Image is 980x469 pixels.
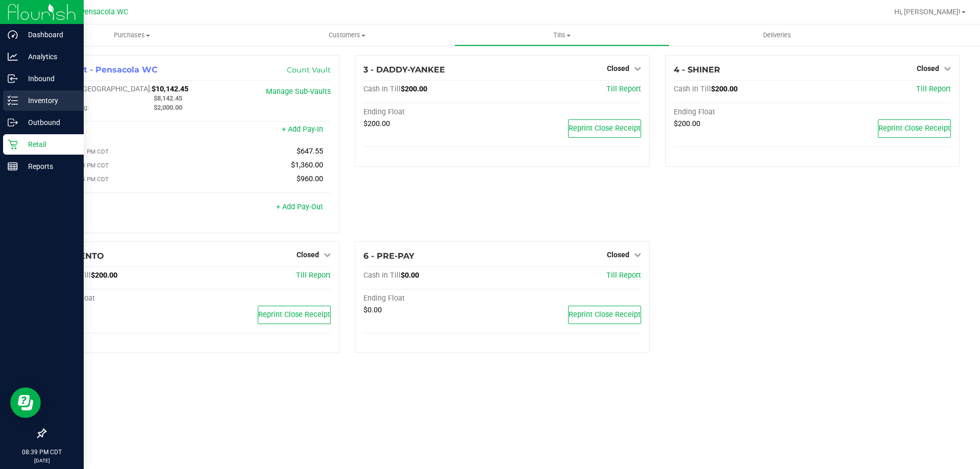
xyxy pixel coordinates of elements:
[18,72,79,85] p: Inbound
[154,94,182,102] span: $8,142.45
[297,147,323,156] span: $647.55
[363,294,502,303] div: Ending Float
[54,65,158,75] span: 1 - Vault - Pensacola WC
[5,448,79,457] p: 08:39 PM CDT
[54,85,152,93] span: Cash In [GEOGRAPHIC_DATA]:
[8,161,18,171] inline-svg: Reports
[54,126,192,135] div: Pay-Ins
[749,31,805,40] span: Deliveries
[674,108,813,117] div: Ending Float
[401,271,419,280] span: $0.00
[24,24,239,46] a: Purchases
[568,119,641,138] button: Reprint Close Receipt
[455,31,669,40] span: Tills
[282,125,323,134] a: + Add Pay-In
[296,271,331,280] a: Till Report
[8,30,18,40] inline-svg: Dashboard
[10,387,41,418] iframe: Resource center
[674,65,720,75] span: 4 - SHINER
[569,310,641,319] span: Reprint Close Receipt
[674,85,711,93] span: Cash In Till
[18,160,79,172] p: Reports
[607,251,629,259] span: Closed
[154,104,182,111] span: $2,000.00
[18,94,79,107] p: Inventory
[240,31,454,40] span: Customers
[54,204,192,213] div: Pay-Outs
[568,306,641,324] button: Reprint Close Receipt
[363,65,445,75] span: 3 - DADDY-YANKEE
[8,73,18,84] inline-svg: Inbound
[917,64,939,72] span: Closed
[291,161,323,169] span: $1,360.00
[276,203,323,211] a: + Add Pay-Out
[363,85,401,93] span: Cash In Till
[878,119,951,138] button: Reprint Close Receipt
[363,271,401,280] span: Cash In Till
[258,306,331,324] button: Reprint Close Receipt
[363,306,382,314] span: $0.00
[894,8,961,16] span: Hi, [PERSON_NAME]!
[878,124,950,133] span: Reprint Close Receipt
[674,119,700,128] span: $200.00
[18,116,79,129] p: Outbound
[8,139,18,150] inline-svg: Retail
[80,8,128,16] span: Pensacola WC
[297,175,323,183] span: $960.00
[91,271,117,280] span: $200.00
[18,29,79,41] p: Dashboard
[454,24,669,46] a: Tills
[258,310,330,319] span: Reprint Close Receipt
[239,24,454,46] a: Customers
[363,251,414,261] span: 6 - PRE-PAY
[24,31,239,40] span: Purchases
[287,65,331,75] a: Count Vault
[8,117,18,128] inline-svg: Outbound
[5,457,79,464] p: [DATE]
[54,294,192,303] div: Ending Float
[8,52,18,62] inline-svg: Analytics
[266,87,331,96] a: Manage Sub-Vaults
[606,271,641,280] a: Till Report
[18,51,79,63] p: Analytics
[18,138,79,151] p: Retail
[152,85,188,93] span: $10,142.45
[363,108,502,117] div: Ending Float
[670,24,885,46] a: Deliveries
[297,251,319,259] span: Closed
[401,85,427,93] span: $200.00
[606,85,641,93] a: Till Report
[569,124,641,133] span: Reprint Close Receipt
[8,95,18,106] inline-svg: Inventory
[363,119,390,128] span: $200.00
[711,85,738,93] span: $200.00
[916,85,951,93] a: Till Report
[607,64,629,72] span: Closed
